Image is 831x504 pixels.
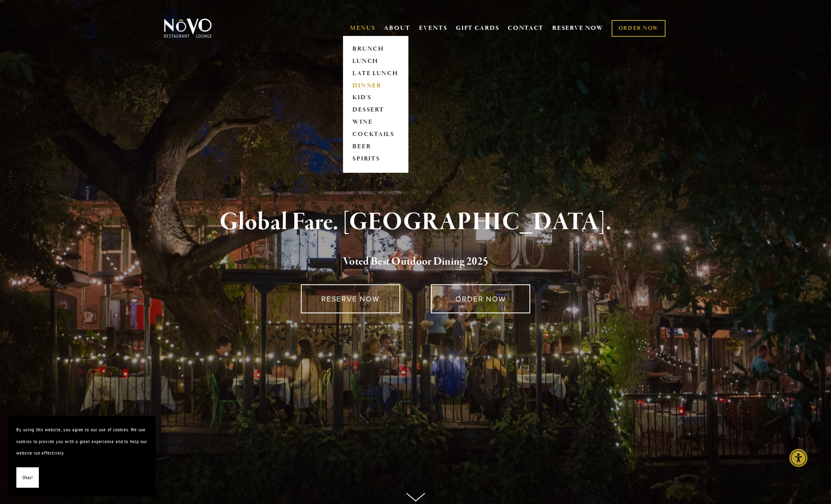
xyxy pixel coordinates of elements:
[16,467,39,488] button: Okay!
[508,20,544,36] a: CONTACT
[611,20,665,37] a: ORDER NOW
[350,129,401,141] a: COCKTAILS
[350,116,401,129] a: WINE
[350,153,401,165] a: SPIRITS
[350,92,401,104] a: KID'S
[350,43,401,55] a: BRUNCH
[789,449,807,467] div: Accessibility Menu
[301,284,400,313] a: RESERVE NOW
[350,141,401,153] a: BEER
[384,24,410,32] a: ABOUT
[350,24,376,32] a: MENUS
[16,424,147,459] p: By using this website, you agree to our use of cookies. We use cookies to provide you with a grea...
[350,80,401,92] a: DINNER
[552,20,604,36] a: RESERVE NOW
[162,18,213,38] img: Novo Restaurant &amp; Lounge
[350,67,401,80] a: LATE LUNCH
[220,207,611,238] strong: Global Fare. [GEOGRAPHIC_DATA].
[8,416,155,496] section: Cookie banner
[419,24,447,32] a: EVENTS
[350,55,401,67] a: LUNCH
[177,253,654,270] h2: 5
[431,284,530,313] a: ORDER NOW
[456,20,499,36] a: GIFT CARDS
[350,104,401,116] a: DESSERT
[22,472,33,484] span: Okay!
[343,254,483,270] a: Voted Best Outdoor Dining 202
